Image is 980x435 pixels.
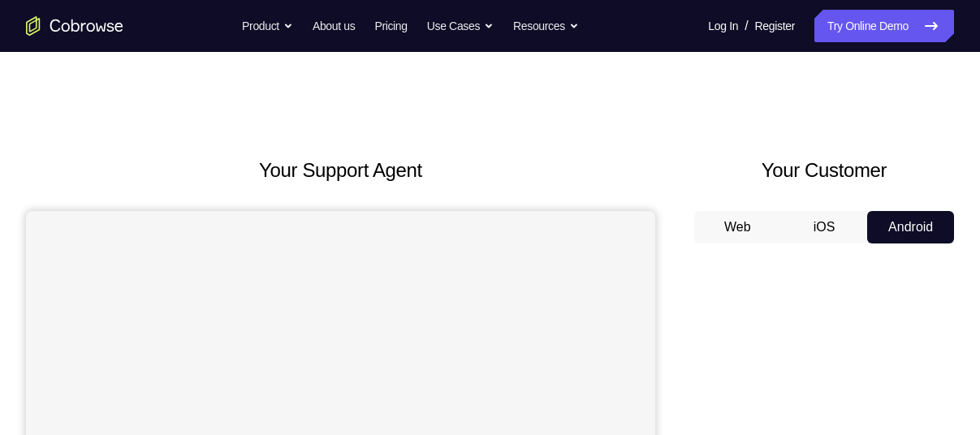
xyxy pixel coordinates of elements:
span: / [745,16,748,36]
a: About us [313,10,355,42]
button: Use Cases [427,10,494,42]
button: Web [694,211,781,243]
button: iOS [781,211,868,243]
a: Try Online Demo [814,10,954,42]
button: Resources [513,10,579,42]
button: Android [867,211,954,243]
button: Product [242,10,293,42]
a: Register [755,10,795,42]
a: Pricing [374,10,407,42]
h2: Your Support Agent [26,156,655,185]
a: Log In [708,10,738,42]
h2: Your Customer [694,156,954,185]
a: Go to the home page [26,16,123,36]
